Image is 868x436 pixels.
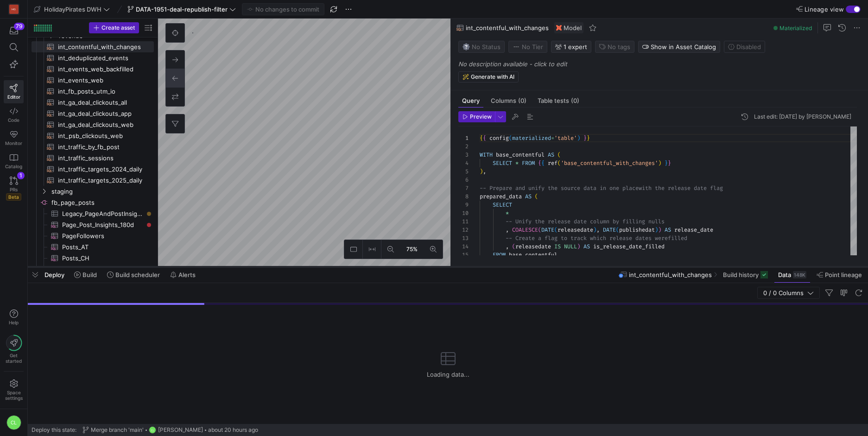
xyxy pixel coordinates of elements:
div: 10 [458,209,469,217]
span: int_events_web_backfilled​​​​​​​​​​ [58,64,143,75]
div: 7 [458,184,469,192]
button: Generate with AI [458,71,519,82]
button: Preview [458,111,495,122]
img: undefined [556,25,562,31]
a: PageFollowers​​​​​​​​​ [32,230,154,241]
div: 6 [458,176,469,184]
button: Data148K [774,267,811,283]
a: int_ga_deal_clickouts_app​​​​​​​​​​ [32,108,154,119]
span: AS [548,151,554,158]
span: is_release_date_filled [593,243,665,250]
span: ( [538,226,541,234]
button: Build [70,267,101,283]
div: 148K [793,271,806,278]
span: Help [8,320,19,325]
span: DATE [541,226,554,234]
span: { [483,134,486,142]
a: fb_page_posts​​​​​​​​ [32,197,154,208]
span: AS [665,226,671,234]
span: -- Prepare and unify the source data in one place [480,184,639,192]
span: Columns [491,98,526,104]
span: base_contentful [509,251,558,259]
div: 2 [458,142,469,151]
button: 1 expert [551,41,591,53]
div: Press SPACE to select this row. [32,119,154,130]
button: Build history [719,267,772,283]
button: 79 [4,22,24,39]
a: int_ga_deal_clickouts_all​​​​​​​​​​ [32,97,154,108]
span: Lineage view [805,6,844,13]
span: ) [593,226,596,234]
span: } [583,134,587,142]
div: Press SPACE to select this row. [32,86,154,97]
div: Press SPACE to select this row. [32,241,154,253]
a: Catalog [4,150,24,173]
p: No description available - click to edit [458,60,864,68]
span: Get started [6,353,22,364]
button: No tags [595,41,634,53]
span: DATA-1951-deal-republish-filter [136,6,228,13]
span: fb_page_posts​​​​​​​​ [51,197,152,208]
span: int_ga_deal_clickouts_all​​​​​​​​​​ [58,97,143,108]
span: 'base_contentful_with_changes' [561,159,658,167]
span: = [551,134,554,142]
span: int_contentful_with_changes​​​​​​​​​​ [58,42,143,52]
span: Posts_AT​​​​​​​​​ [62,242,143,253]
span: int_traffic_sessions​​​​​​​​​​ [58,153,143,164]
button: Show in Asset Catalog [638,41,720,53]
button: 75% [400,240,424,259]
span: Page_Post_Insights_180d​​​​​​​​​ [62,220,143,230]
span: Build [82,271,97,278]
div: Press SPACE to select this row. [32,208,154,219]
span: int_contentful_with_changes [466,24,549,32]
span: ( [535,193,538,200]
span: int_events_web​​​​​​​​​​ [58,75,143,86]
span: release_date [674,226,713,234]
span: (0) [518,98,526,104]
span: 1 expert [564,43,587,51]
div: HG [9,5,19,14]
span: Space settings [5,390,23,401]
a: int_traffic_sessions​​​​​​​​​​ [32,152,154,164]
span: } [668,159,671,167]
span: No Tier [513,43,543,51]
span: (0) [571,98,579,104]
div: Press SPACE to select this row. [32,152,154,164]
button: Alerts [166,267,200,283]
span: Beta [6,193,21,201]
span: Build history [723,271,759,278]
button: DATA-1951-deal-republish-filter [125,3,238,15]
div: CL [6,415,21,430]
div: Press SPACE to select this row. [32,230,154,241]
span: Build scheduler [115,271,160,278]
div: 15 [458,251,469,259]
div: 5 [458,167,469,176]
span: AS [583,243,590,250]
span: int_psb_clickouts_web​​​​​​​​​​ [58,131,143,141]
div: 4 [458,159,469,167]
span: 'table' [554,134,577,142]
span: SELECT [493,159,512,167]
div: Press SPACE to select this row. [32,63,154,75]
div: 8 [458,192,469,201]
div: Press SPACE to select this row. [32,164,154,175]
a: PRsBeta1 [4,173,24,204]
button: Create asset [89,22,139,33]
span: prepared_data [480,193,522,200]
span: -- Unify the release date column by filling nulls [506,218,665,225]
span: ) [658,159,661,167]
span: , [506,226,509,234]
span: Query [462,98,480,104]
a: Legacy_PageAndPostInsights​​​​​​​​​ [32,208,154,219]
span: int_traffic_targets_2024_daily​​​​​​​​​​ [58,164,143,175]
div: 14 [458,242,469,251]
span: Materialized [779,25,812,32]
div: 12 [458,226,469,234]
span: Posts_CH​​​​​​​​​ [62,253,143,264]
span: AS [525,193,532,200]
span: -- Create a flag to track which release dates were [506,234,668,242]
span: materialized [512,134,551,142]
button: 0 / 0 Columns [757,287,820,299]
span: Posts_DE​​​​​​​​​ [62,264,143,275]
span: Preview [470,114,492,120]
